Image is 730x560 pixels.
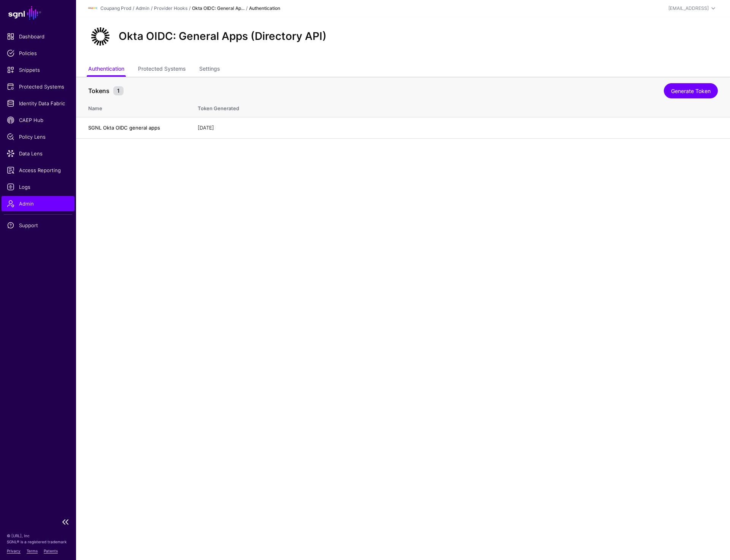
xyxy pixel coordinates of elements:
span: Policy Lens [7,133,69,141]
strong: Okta OIDC: General Ap... [192,5,244,11]
div: / [244,5,249,12]
a: Snippets [2,62,75,78]
th: Name [76,97,190,117]
a: Terms [27,549,38,553]
a: Coupang Prod [100,5,131,11]
th: Token Generated [190,97,730,117]
span: [DATE] [198,125,214,131]
span: Admin [7,200,69,207]
div: / [187,5,192,12]
h4: SGNL Okta OIDC general apps [88,124,182,131]
p: SGNL® is a registered trademark [7,539,69,545]
span: Policies [7,49,69,57]
a: SGNL [5,5,71,21]
span: Identity Data Fabric [7,100,69,107]
span: Logs [7,183,69,191]
div: [EMAIL_ADDRESS] [668,5,709,12]
strong: Authentication [249,5,280,11]
a: Identity Data Fabric [2,96,75,111]
img: svg+xml;base64,PHN2ZyBpZD0iTG9nbyIgeG1sbnM9Imh0dHA6Ly93d3cudzMub3JnLzIwMDAvc3ZnIiB3aWR0aD0iMTIxLj... [88,4,97,13]
span: Dashboard [7,33,69,40]
a: Admin [136,5,149,11]
a: Logs [2,179,75,195]
a: Admin [2,196,75,211]
a: Access Reporting [2,163,75,178]
div: / [149,5,154,12]
a: Settings [199,62,220,77]
a: CAEP Hub [2,112,75,128]
a: Protected Systems [138,62,186,77]
a: Policy Lens [2,129,75,144]
span: Support [7,221,69,229]
a: Protected Systems [2,79,75,94]
a: Authentication [88,62,124,77]
p: © [URL], Inc [7,533,69,539]
span: CAEP Hub [7,116,69,124]
span: Tokens [86,86,111,95]
a: Dashboard [2,29,75,44]
a: Provider Hooks [154,5,187,11]
div: / [131,5,136,12]
img: svg+xml;base64,PHN2ZyB3aWR0aD0iNjQiIGhlaWdodD0iNjQiIHZpZXdCb3g9IjAgMCA2NCA2NCIgZmlsbD0ibm9uZSIgeG... [88,24,113,49]
a: Policies [2,46,75,61]
h2: Okta OIDC: General Apps (Directory API) [119,30,327,43]
span: Protected Systems [7,83,69,90]
a: Privacy [7,549,21,553]
span: Snippets [7,66,69,74]
small: 1 [113,86,124,95]
span: Data Lens [7,150,69,157]
span: Access Reporting [7,166,69,174]
a: Data Lens [2,146,75,161]
a: Patents [44,549,58,553]
a: Generate Token [664,83,718,98]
